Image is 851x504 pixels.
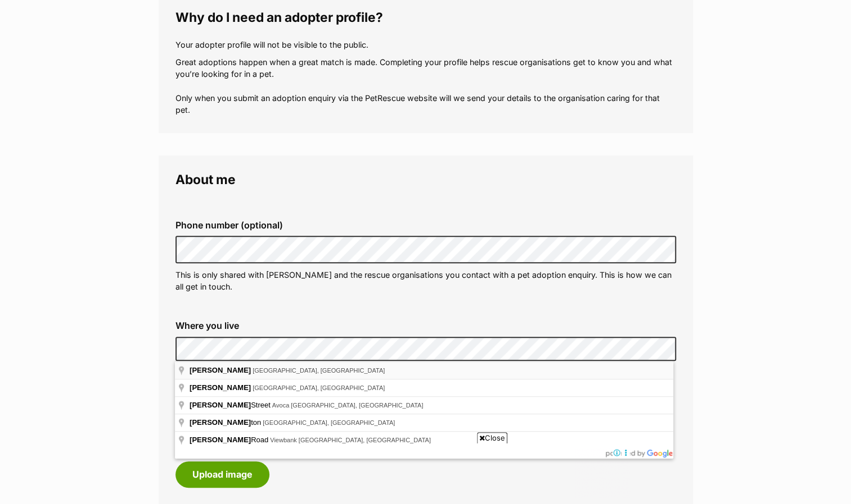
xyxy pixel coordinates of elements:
span: [PERSON_NAME] [190,436,251,444]
span: [GEOGRAPHIC_DATA], [GEOGRAPHIC_DATA] [263,419,395,426]
p: Great adoptions happen when a great match is made. Completing your profile helps rescue organisat... [175,56,676,116]
p: Your adopter profile will not be visible to the public. [175,39,676,51]
span: Close [477,432,507,443]
span: [PERSON_NAME] [190,418,251,427]
label: Phone number (optional) [175,220,676,230]
span: [GEOGRAPHIC_DATA], [GEOGRAPHIC_DATA] [253,384,385,391]
legend: Why do I need an adopter profile? [175,10,676,25]
span: [PERSON_NAME] [190,383,251,392]
span: Avoca [GEOGRAPHIC_DATA], [GEOGRAPHIC_DATA] [272,402,424,409]
legend: About me [175,172,676,187]
span: Road [190,436,270,444]
span: [PERSON_NAME] [190,401,251,409]
label: Where you live [175,320,676,331]
span: Street [190,401,272,409]
span: [GEOGRAPHIC_DATA], [GEOGRAPHIC_DATA] [253,367,385,374]
p: This is only shared with [PERSON_NAME] and the rescue organisations you contact with a pet adopti... [175,269,676,293]
span: [PERSON_NAME] [190,366,251,374]
button: Upload image [175,461,269,487]
iframe: Advertisement [221,448,631,498]
span: ton [190,418,263,427]
span: Viewbank [GEOGRAPHIC_DATA], [GEOGRAPHIC_DATA] [270,437,431,443]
